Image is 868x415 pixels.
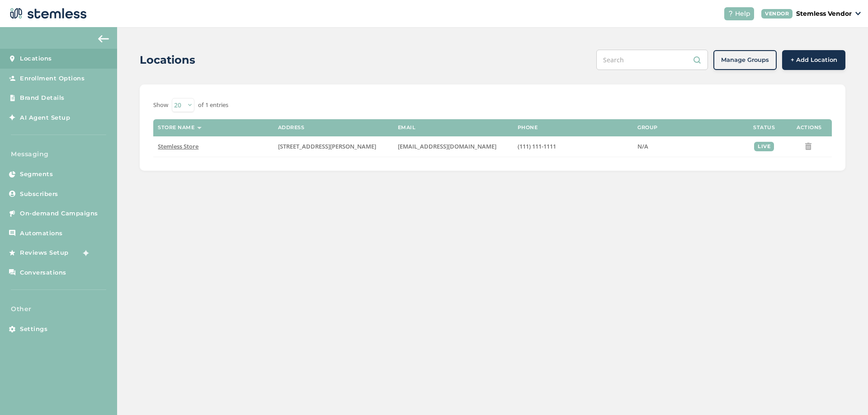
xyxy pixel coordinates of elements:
[761,9,793,19] div: VENDOR
[158,142,198,150] span: Stemless Store
[20,248,69,257] span: Reviews Setup
[791,56,837,65] span: + Add Location
[855,12,861,15] img: icon_down-arrow-small-66adaf34.svg
[20,93,65,103] span: Brand Details
[728,11,733,16] img: icon-help-white-03924b79.svg
[596,50,708,70] input: Search
[20,113,70,122] span: AI Agent Setup
[721,56,769,65] span: Manage Groups
[753,125,775,131] label: Status
[398,142,496,150] span: [EMAIL_ADDRESS][DOMAIN_NAME]
[754,142,774,151] div: live
[735,9,750,19] span: Help
[7,5,87,23] img: logo-dark-0685b13c.svg
[278,143,389,150] label: 1254 South Figueroa Street
[796,9,852,19] p: Stemless Vendor
[20,229,63,238] span: Automations
[20,74,85,83] span: Enrollment Options
[787,119,832,136] th: Actions
[637,143,737,150] label: N/A
[197,127,202,129] img: icon-sort-1e1d7615.svg
[637,125,658,131] label: Group
[20,209,98,218] span: On-demand Campaigns
[140,52,195,68] h2: Locations
[713,50,777,70] button: Manage Groups
[158,143,269,150] label: Stemless Store
[20,325,47,334] span: Settings
[518,125,538,131] label: Phone
[823,372,868,415] iframe: Chat Widget
[518,143,628,150] label: (111) 111-1111
[20,268,66,277] span: Conversations
[398,143,509,150] label: backend@stemless.co
[20,170,53,179] span: Segments
[398,125,416,131] label: Email
[75,244,94,262] img: glitter-stars-b7820f95.gif
[278,125,305,131] label: Address
[782,50,845,70] button: + Add Location
[20,54,52,63] span: Locations
[153,101,168,110] label: Show
[278,142,376,150] span: [STREET_ADDRESS][PERSON_NAME]
[518,142,556,150] span: (111) 111-1111
[198,101,228,110] label: of 1 entries
[98,35,109,42] img: icon-arrow-back-accent-c549486e.svg
[158,125,194,131] label: Store name
[20,190,58,199] span: Subscribers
